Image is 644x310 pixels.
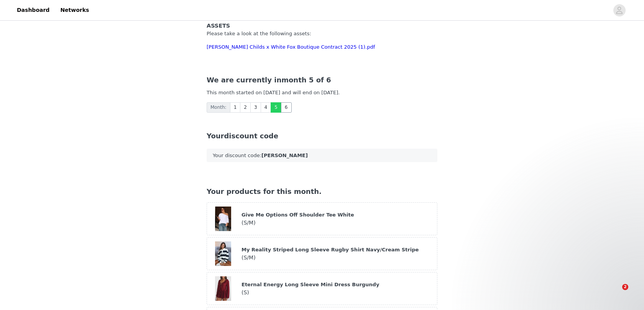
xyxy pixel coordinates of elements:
[230,102,241,113] a: 1
[491,236,644,289] iframe: Intercom notifications message
[242,246,433,254] div: My Reality Striped Long Sleeve Rugby Shirt Navy/Cream Stripe
[240,102,251,113] a: 2
[12,2,54,19] a: Dashboard
[207,149,437,162] div: Your discount code:
[242,281,433,289] div: Eternal Energy Long Sleeve Mini Dress Burgundy
[271,102,281,113] a: 5
[207,76,331,84] span: month 5 of 6
[242,254,256,261] span: ( )
[207,22,437,30] div: Assets
[250,102,261,113] a: 3
[207,90,340,95] span: This month started on [DATE] and will end on [DATE].
[261,153,308,158] strong: [PERSON_NAME]
[243,254,253,261] span: S/M
[56,2,94,19] a: Networks
[242,220,256,226] span: ( )
[261,102,271,113] a: 4
[207,30,437,38] p: Please take a look at the following assets:
[606,284,625,302] iframe: Intercom live chat
[243,289,247,295] span: S
[622,284,628,290] span: 2
[224,132,278,140] span: discount code
[207,131,437,141] div: Your
[242,211,433,219] div: Give Me Options Off Shoulder Tee White
[207,186,437,197] div: Your products for this month.
[243,220,253,226] span: S/M
[207,76,281,84] span: We are currently in
[616,4,623,16] div: avatar
[281,102,292,113] a: 6
[207,44,375,50] a: [PERSON_NAME] Childs x White Fox Boutique Contract 2025 (1).pdf
[242,289,249,295] span: ( )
